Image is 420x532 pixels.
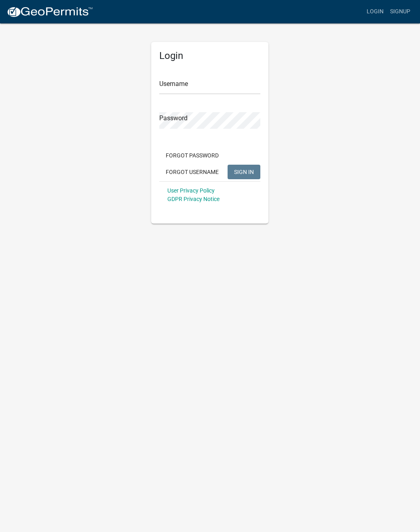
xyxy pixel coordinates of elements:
[159,50,260,62] h5: Login
[167,196,219,202] a: GDPR Privacy Notice
[159,148,225,163] button: Forgot Password
[363,4,387,19] a: Login
[159,165,225,179] button: Forgot Username
[387,4,414,19] a: Signup
[228,165,260,179] button: SIGN IN
[167,187,215,194] a: User Privacy Policy
[234,168,254,175] span: SIGN IN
